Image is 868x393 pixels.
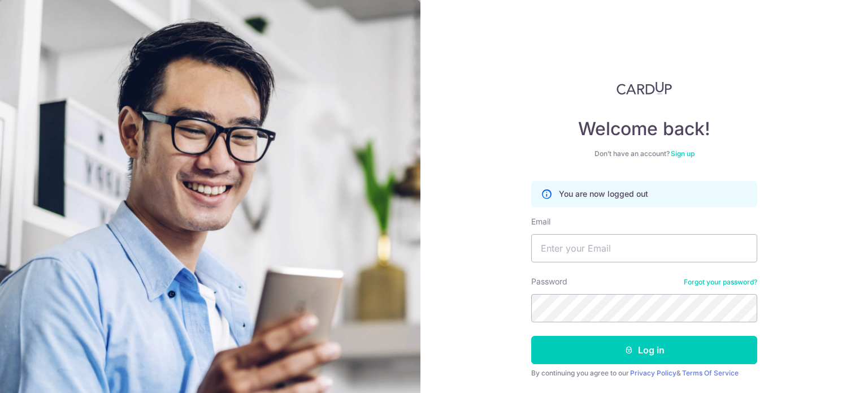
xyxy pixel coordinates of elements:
label: Email [531,216,550,227]
a: Sign up [671,149,695,158]
input: Enter your Email [531,234,757,262]
a: Terms Of Service [682,369,739,377]
div: Don’t have an account? [531,149,757,158]
img: CardUp Logo [617,81,672,95]
div: By continuing you agree to our & [531,369,757,378]
label: Password [531,276,567,287]
h4: Welcome back! [531,118,757,140]
button: Log in [531,336,757,364]
a: Forgot your password? [684,278,757,287]
p: You are now logged out [559,188,648,200]
a: Privacy Policy [630,369,676,377]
